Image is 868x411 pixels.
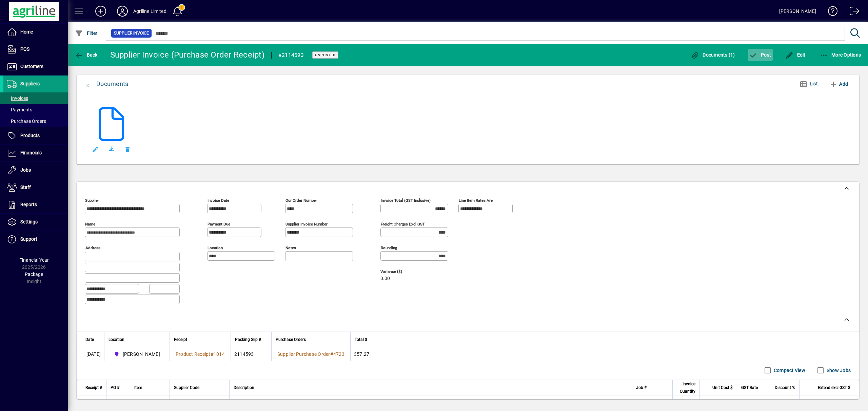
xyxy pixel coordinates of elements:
[3,41,68,58] a: POS
[748,49,773,61] button: Post
[110,49,264,60] div: Supplier Invoice (Purchase Order Receipt)
[174,336,187,343] span: Receipt
[699,395,737,409] td: 155.3350
[68,49,105,61] app-page-header-button: Back
[779,6,816,17] div: [PERSON_NAME]
[3,24,68,41] a: Home
[689,49,737,61] button: Documents (1)
[3,58,68,75] a: Customers
[459,198,493,203] mat-label: Line item rates are
[75,30,98,36] span: Filter
[794,78,823,90] button: List
[106,395,130,409] td: 4723
[818,384,850,391] span: Extend excl GST $
[234,384,254,391] span: Description
[229,395,632,409] td: 22208 Bearing & Circlip 80mm
[3,231,68,248] a: Support
[825,367,851,374] label: Show Jobs
[19,257,49,263] span: Financial Year
[73,49,99,61] button: Back
[111,350,163,358] span: Gore
[20,64,43,69] span: Customers
[231,347,271,361] td: 2114593
[25,272,43,277] span: Package
[784,49,807,61] button: Edit
[20,81,40,86] span: Suppliers
[87,141,103,157] button: Edit
[330,351,333,357] span: #
[174,336,226,343] div: Receipt
[3,145,68,161] a: Financials
[73,27,99,39] button: Filter
[381,245,397,250] mat-label: Rounding
[827,78,851,90] button: Add
[85,198,99,203] mat-label: Supplier
[75,52,98,58] span: Back
[173,350,227,358] a: Product Receipt#1014
[112,5,133,17] button: Profile
[829,79,848,89] span: Add
[176,351,211,357] span: Product Receipt
[691,52,735,58] span: Documents (1)
[845,1,860,23] a: Logout
[380,276,390,281] span: 0.00
[3,92,68,104] a: Invoices
[133,6,166,17] div: Agriline Limited
[381,198,431,203] mat-label: Invoice Total (GST inclusive)
[785,52,806,58] span: Edit
[85,384,102,391] span: Receipt #
[749,52,771,58] span: ost
[208,245,223,250] mat-label: Location
[208,198,229,203] mat-label: Invoice date
[278,50,304,61] div: #2114593
[174,384,199,391] span: Supplier Code
[111,384,119,391] span: PO #
[119,141,136,157] button: Remove
[3,196,68,213] a: Reports
[3,179,68,196] a: Staff
[20,29,33,35] span: Home
[96,79,128,89] div: Documents
[380,269,421,274] span: Variance ($)
[80,76,96,92] button: Close
[355,336,367,343] span: Total $
[381,222,425,226] mat-label: Freight charges excl GST
[818,49,863,61] button: More Options
[285,245,296,250] mat-label: Notes
[86,351,101,358] span: [DATE]
[85,222,95,226] mat-label: Name
[772,367,805,374] label: Compact View
[764,395,799,409] td: 0.00
[285,222,328,226] mat-label: Supplier invoice number
[3,162,68,179] a: Jobs
[810,81,818,86] span: List
[276,336,306,343] span: Purchase Orders
[775,384,795,391] span: Discount %
[799,395,859,409] td: 310.67
[77,395,106,409] td: 1014
[712,384,733,391] span: Unit Cost $
[672,395,699,409] td: 2.0000
[20,150,42,155] span: Financials
[355,336,850,343] div: Total $
[90,5,112,17] button: Add
[20,167,31,173] span: Jobs
[20,219,38,224] span: Settings
[134,399,163,406] div: MISC INDENT
[20,185,31,190] span: Staff
[285,198,317,203] mat-label: Our order number
[315,53,336,57] span: Unposted
[208,222,230,226] mat-label: Payment due
[20,46,29,52] span: POS
[211,351,214,357] span: #
[114,30,149,37] span: Supplier Invoice
[823,1,838,23] a: Knowledge Base
[350,347,859,361] td: 357.27
[235,336,267,343] div: Packing Slip #
[123,351,160,358] span: [PERSON_NAME]
[3,127,68,144] a: Products
[20,236,37,242] span: Support
[3,214,68,231] a: Settings
[3,104,68,115] a: Payments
